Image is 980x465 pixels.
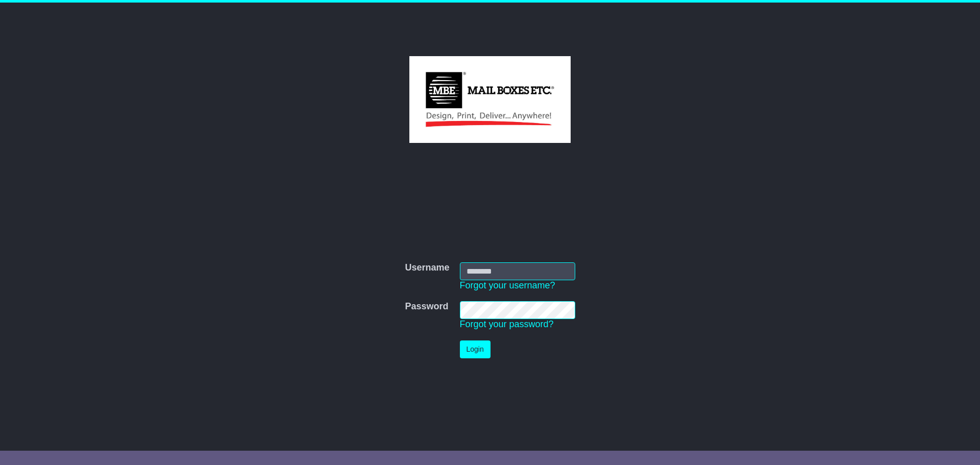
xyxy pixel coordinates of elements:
[460,319,554,329] a: Forgot your password?
[405,301,448,312] label: Password
[460,340,491,358] button: Login
[409,56,570,143] img: MBE Australia
[405,262,449,274] label: Username
[460,280,555,290] a: Forgot your username?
